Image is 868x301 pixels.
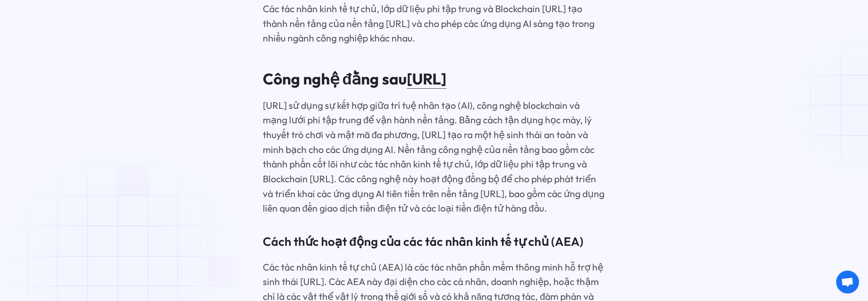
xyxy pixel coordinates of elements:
font: [URL] sử dụng sự kết hợp giữa trí tuệ nhân tạo (AI), công nghệ blockchain và mạng lưới phi tập tr... [263,99,604,214]
a: Open chat [836,271,859,293]
font: Công nghệ đằng sau [263,69,407,89]
a: [URL] [407,69,446,89]
font: Cách thức hoạt động của các tác nhân kinh tế tự chủ (AEA) [263,234,583,249]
